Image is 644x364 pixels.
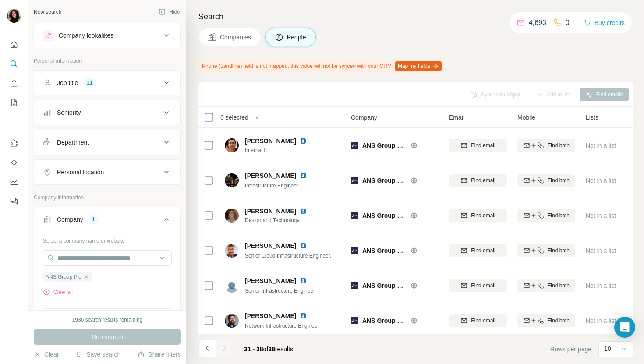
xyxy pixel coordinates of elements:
[362,316,406,325] span: ANS Group Plc
[548,247,570,254] span: Find both
[351,177,358,184] img: Logo of ANS Group Plc
[300,138,307,145] img: LinkedIn logo
[57,78,78,87] div: Job title
[245,311,296,320] span: [PERSON_NAME]
[245,171,296,180] span: [PERSON_NAME]
[34,102,180,123] button: Seniority
[548,212,570,219] span: Find both
[34,57,181,65] p: Personal information
[7,37,21,53] button: Quick start
[46,273,81,281] span: ANS Group Plc
[351,247,358,254] img: Logo of ANS Group Plc
[245,137,296,145] span: [PERSON_NAME]
[34,209,180,233] button: Company1
[449,113,464,122] span: Email
[88,216,99,223] div: 1
[449,174,507,187] button: Find email
[471,141,495,149] span: Find email
[471,317,495,325] span: Find email
[34,8,61,16] div: New search
[245,183,298,189] span: Infrastructure Engineer
[548,141,570,149] span: Find both
[268,346,275,353] span: 38
[362,281,406,290] span: ANS Group Plc
[449,279,507,292] button: Find email
[225,209,239,223] img: Avatar
[566,18,570,28] p: 0
[198,11,633,23] h4: Search
[7,56,21,72] button: Search
[362,246,406,255] span: ANS Group Plc
[7,174,21,190] button: Dashboard
[244,346,293,353] span: results
[34,350,59,359] button: Clear
[584,17,625,29] button: Buy credits
[517,279,575,292] button: Find both
[550,345,591,353] span: Rows per page
[245,323,319,329] span: Network Infrastructure Engineer
[76,350,120,359] button: Save search
[517,113,535,122] span: Mobile
[72,316,143,324] div: 1936 search results remaining
[471,247,495,254] span: Find email
[244,346,263,353] span: 31 - 38
[362,211,406,220] span: ANS Group Plc
[245,288,315,294] span: Senior Infrastructure Engineer
[34,162,180,183] button: Personal location
[198,59,443,74] div: Phone (Landline) field is not mapped, this value will not be synced with your CRM
[586,212,616,219] span: Not in a list
[471,282,495,290] span: Find email
[362,176,406,185] span: ANS Group Plc
[548,317,570,325] span: Find both
[59,31,113,40] div: Company lookalikes
[586,282,616,289] span: Not in a list
[7,9,21,23] img: Avatar
[548,177,570,184] span: Find both
[586,142,616,149] span: Not in a list
[7,135,21,151] button: Use Surfe on LinkedIn
[300,208,307,215] img: LinkedIn logo
[263,346,269,353] span: of
[471,212,495,219] span: Find email
[586,113,598,122] span: Lists
[34,132,180,153] button: Department
[351,113,377,122] span: Company
[34,25,180,46] button: Company lookalikes
[225,138,239,152] img: Avatar
[300,277,307,284] img: LinkedIn logo
[586,247,616,254] span: Not in a list
[362,141,406,150] span: ANS Group Plc
[225,244,239,258] img: Avatar
[351,317,358,324] img: Logo of ANS Group Plc
[604,344,611,353] p: 10
[225,173,239,187] img: Avatar
[220,113,248,122] span: 0 selected
[57,168,104,177] div: Personal location
[517,174,575,187] button: Find both
[517,139,575,152] button: Find both
[83,79,96,87] div: 11
[351,282,358,289] img: Logo of ANS Group Plc
[225,314,239,328] img: Avatar
[7,155,21,170] button: Use Surfe API
[7,75,21,91] button: Enrich CSV
[300,172,307,179] img: LinkedIn logo
[57,108,81,117] div: Seniority
[34,194,181,201] p: Company information
[152,5,186,18] button: Hide
[614,317,635,338] div: Open Intercom Messenger
[517,209,575,222] button: Find both
[225,279,239,293] img: Avatar
[548,282,570,290] span: Find both
[351,142,358,149] img: Logo of ANS Group Plc
[245,146,317,154] span: Internal IT
[300,242,307,249] img: LinkedIn logo
[220,33,252,42] span: Companies
[449,314,507,327] button: Find email
[517,314,575,327] button: Find both
[449,209,507,222] button: Find email
[245,216,317,224] span: Design and Technology
[449,139,507,152] button: Find email
[43,288,73,296] button: Clear all
[57,138,89,147] div: Department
